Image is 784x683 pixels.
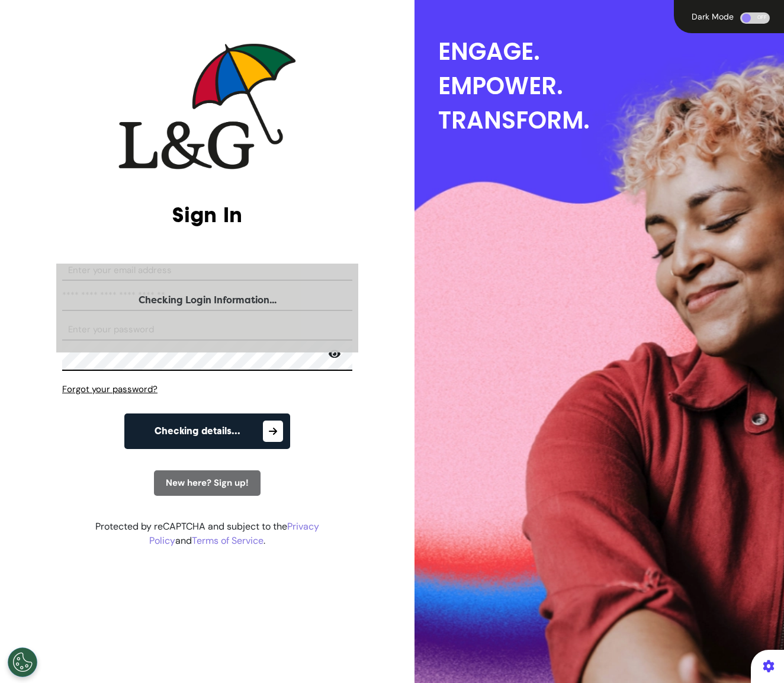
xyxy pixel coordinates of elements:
[166,477,249,489] span: New here? Sign up!
[438,103,784,137] div: TRANSFORM.
[62,202,352,227] h2: Sign In
[62,520,352,548] div: Protected by reCAPTCHA and subject to the and .
[8,647,37,677] button: Open Preferences
[118,43,296,169] img: company logo
[155,427,240,436] span: Checking details...
[438,34,784,69] div: ENGAGE.
[438,69,784,103] div: EMPOWER.
[124,413,290,449] button: Checking details...
[192,534,264,547] a: Terms of Service
[149,520,319,547] a: Privacy Policy
[688,12,737,21] div: Dark Mode
[740,12,770,24] div: OFF
[56,293,358,307] div: Checking Login Information...
[62,383,158,395] span: Forgot your password?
